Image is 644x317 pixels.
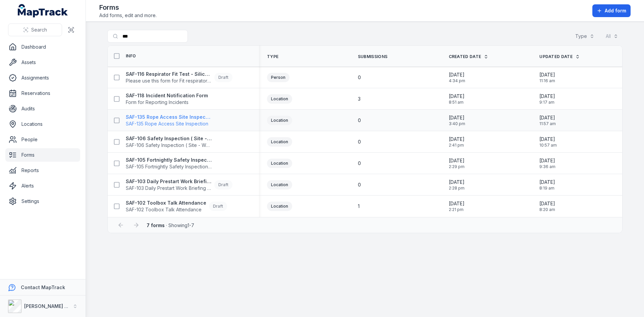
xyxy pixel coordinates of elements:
[539,157,555,164] span: [DATE]
[449,157,465,164] span: [DATE]
[147,222,194,228] span: · Showing 1 - 7
[539,143,557,148] span: 10:57 am
[539,136,557,143] span: [DATE]
[99,12,157,19] span: Add forms, edit and more.
[539,54,573,59] span: Updated Date
[449,71,465,84] time: 9/9/2025, 4:34:16 PM
[126,206,206,213] span: SAF-102 Toolbox Talk Attendance
[267,116,292,125] div: Location
[539,114,556,121] span: [DATE]
[5,87,80,100] a: Reservations
[126,71,212,77] strong: SAF-116 Respirator Fit Test - Silica and Asbestos Awareness
[267,202,292,211] div: Location
[601,30,623,43] button: All
[358,203,360,210] span: 1
[449,179,465,186] span: [DATE]
[539,54,580,59] a: Updated Date
[449,71,465,78] span: [DATE]
[571,30,599,43] button: Type
[449,143,465,148] span: 2:41 pm
[358,96,361,102] span: 3
[126,77,212,84] span: Please use this form for Fit respiratory test declaration
[5,148,80,162] a: Forms
[449,54,481,59] span: Created Date
[539,186,555,191] span: 8:19 am
[267,137,292,147] div: Location
[539,207,555,212] span: 8:20 am
[358,181,361,188] span: 0
[358,54,387,59] span: Submissions
[126,71,232,84] a: SAF-116 Respirator Fit Test - Silica and Asbestos AwarenessPlease use this form for Fit respirato...
[126,178,212,185] strong: SAF-103 Daily Prestart Work Briefing Attendance Register
[539,71,555,78] span: [DATE]
[449,114,465,126] time: 6/2/2025, 3:40:39 PM
[539,93,555,100] span: [DATE]
[449,200,465,207] span: [DATE]
[267,180,292,190] div: Location
[126,114,212,120] strong: SAF-135 Rope Access Site Inspection
[358,139,361,145] span: 0
[267,159,292,168] div: Location
[18,4,68,17] a: MapTrack
[5,56,80,69] a: Assets
[99,3,157,12] h2: Forms
[267,94,292,104] div: Location
[449,186,465,191] span: 2:28 pm
[126,157,212,163] strong: SAF-105 Fortnightly Safety Inspection (Yard)
[5,164,80,177] a: Reports
[539,136,557,148] time: 9/10/2025, 10:57:00 AM
[126,135,212,142] strong: SAF-106 Safety Inspection ( Site - Weekly )
[539,200,555,212] time: 9/9/2025, 8:20:12 AM
[449,200,465,212] time: 6/2/2025, 2:21:17 PM
[8,23,62,36] button: Search
[592,4,631,17] button: Add form
[539,71,555,84] time: 9/10/2025, 11:16:36 AM
[126,92,208,99] strong: SAF-118 Incident Notification Form
[449,179,465,191] time: 6/2/2025, 2:28:30 PM
[126,157,212,170] a: SAF-105 Fortnightly Safety Inspection (Yard)SAF-105 Fortnightly Safety Inspection (Yard)
[358,117,361,124] span: 0
[358,74,361,81] span: 0
[126,200,206,206] strong: SAF-102 Toolbox Talk Attendance
[539,179,555,191] time: 9/9/2025, 8:19:15 AM
[449,93,465,100] span: [DATE]
[24,303,79,309] strong: [PERSON_NAME] Group
[267,54,278,59] span: Type
[126,120,212,127] span: SAF-135 Rope Access Site Inspection
[539,164,555,169] span: 9:36 am
[126,135,212,149] a: SAF-106 Safety Inspection ( Site - Weekly )SAF-106 Safety Inspection ( Site - Weekly )
[449,164,465,169] span: 2:29 pm
[539,200,555,207] span: [DATE]
[21,284,65,290] strong: Contact MapTrack
[539,114,556,126] time: 9/10/2025, 11:57:47 AM
[449,114,465,121] span: [DATE]
[126,53,136,59] span: Info
[539,179,555,186] span: [DATE]
[5,71,80,85] a: Assignments
[267,73,289,82] div: Person
[5,195,80,208] a: Settings
[539,100,555,105] span: 9:17 am
[5,102,80,115] a: Audits
[449,136,465,143] span: [DATE]
[5,179,80,193] a: Alerts
[5,40,80,54] a: Dashboard
[126,163,212,170] span: SAF-105 Fortnightly Safety Inspection (Yard)
[214,180,232,190] div: Draft
[126,114,212,127] a: SAF-135 Rope Access Site InspectionSAF-135 Rope Access Site Inspection
[5,133,80,146] a: People
[31,27,47,33] span: Search
[209,202,227,211] div: Draft
[126,99,208,106] span: Form for Reporting Incidents
[126,185,212,192] span: SAF-103 Daily Prestart Work Briefing Attendance Register
[449,207,465,212] span: 2:21 pm
[5,117,80,131] a: Locations
[358,160,361,167] span: 0
[449,54,489,59] a: Created Date
[126,92,208,106] a: SAF-118 Incident Notification FormForm for Reporting Incidents
[539,93,555,105] time: 9/10/2025, 9:17:08 AM
[449,100,465,105] span: 8:51 am
[449,136,465,148] time: 6/2/2025, 2:41:35 PM
[449,78,465,84] span: 4:34 pm
[126,178,232,192] a: SAF-103 Daily Prestart Work Briefing Attendance RegisterSAF-103 Daily Prestart Work Briefing Atte...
